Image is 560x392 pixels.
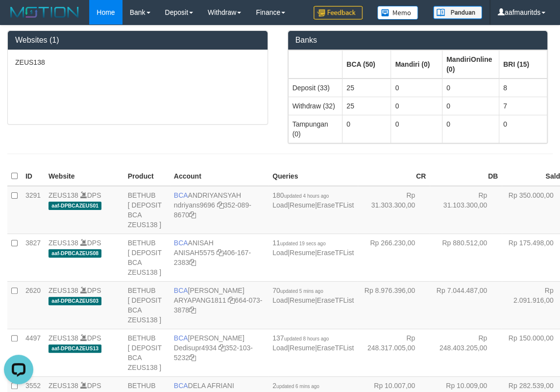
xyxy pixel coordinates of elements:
a: Dedisupr4934 [174,344,217,352]
a: Load [272,296,288,304]
a: Copy ANISAH5575 to clipboard [217,249,223,257]
td: 0 [391,78,442,97]
a: Copy ARYAPANG1811 to clipboard [228,296,235,304]
th: CR [358,167,430,186]
td: 0 [442,78,499,97]
span: 180 [272,191,329,199]
span: 11 [272,239,325,247]
a: ZEUS138 [49,287,78,294]
th: Group: activate to sort column ascending [391,50,442,78]
td: Rp 880.512,00 [430,234,502,281]
span: aaf-DPBCAZEUS08 [49,249,101,258]
a: Copy 3520898670 to clipboard [189,211,196,219]
td: Tampungan (0) [288,115,342,143]
a: Load [272,201,288,209]
span: BCA [174,382,188,390]
td: DPS [45,186,124,234]
td: 0 [342,115,391,143]
a: EraseTFList [317,201,354,209]
span: BCA [174,287,188,294]
td: BETHUB [ DEPOSIT BCA ZEUS138 ] [124,329,170,376]
td: BETHUB [ DEPOSIT BCA ZEUS138 ] [124,281,170,329]
td: ANISAH 406-167-2383 [170,234,268,281]
td: Rp 248.317.005,00 [358,329,430,376]
td: Rp 248.403.205,00 [430,329,502,376]
td: 0 [391,115,442,143]
th: Group: activate to sort column ascending [342,50,391,78]
span: | | [272,191,354,209]
th: Product [124,167,170,186]
td: BETHUB [ DEPOSIT BCA ZEUS138 ] [124,234,170,281]
a: Copy 4061672383 to clipboard [189,259,196,266]
a: Resume [290,296,315,304]
span: 137 [272,334,329,342]
td: Rp 31.303.300,00 [358,186,430,234]
span: aaf-DPBCAZEUS03 [49,297,101,305]
td: [PERSON_NAME] 664-073-3878 [170,281,268,329]
span: updated 8 hours ago [284,336,329,341]
td: 0 [442,97,499,115]
span: 70 [272,287,323,294]
a: Resume [290,201,315,209]
td: 25 [342,97,391,115]
img: MOTION_logo.png [7,5,82,20]
th: DB [430,167,502,186]
a: Copy ndriyans9696 to clipboard [217,201,224,209]
h3: Banks [295,36,540,45]
span: BCA [174,191,188,199]
td: [PERSON_NAME] 352-103-5232 [170,329,268,376]
td: DPS [45,234,124,281]
th: Queries [268,167,358,186]
td: 0 [499,115,547,143]
span: | | [272,239,354,257]
td: Rp 8.976.396,00 [358,281,430,329]
a: EraseTFList [317,249,354,257]
th: ID [22,167,45,186]
a: Resume [290,344,315,352]
td: Withdraw (32) [288,97,342,115]
td: 8 [499,78,547,97]
td: 2620 [22,281,45,329]
td: Rp 7.044.487,00 [430,281,502,329]
span: BCA [174,334,188,342]
h3: Websites (1) [15,36,260,45]
a: EraseTFList [317,344,354,352]
td: Rp 266.230,00 [358,234,430,281]
td: BETHUB [ DEPOSIT BCA ZEUS138 ] [124,186,170,234]
a: Copy 3521035232 to clipboard [189,354,196,362]
th: Group: activate to sort column ascending [288,50,342,78]
span: updated 19 secs ago [280,241,326,246]
span: updated 4 hours ago [284,193,329,199]
td: 4497 [22,329,45,376]
button: Open LiveChat chat widget [4,4,33,33]
a: Copy 6640733878 to clipboard [189,306,196,314]
td: DPS [45,281,124,329]
td: 7 [499,97,547,115]
img: panduan.png [433,6,482,19]
span: updated 5 mins ago [280,288,323,294]
td: ANDRIYANSYAH 352-089-8670 [170,186,268,234]
td: 3291 [22,186,45,234]
a: Copy Dedisupr4934 to clipboard [219,344,225,352]
td: 25 [342,78,391,97]
td: 0 [442,115,499,143]
th: Group: activate to sort column ascending [499,50,547,78]
td: 3827 [22,234,45,281]
span: | | [272,334,354,352]
th: Website [45,167,124,186]
span: aaf-DPBCAZEUS01 [49,202,101,210]
a: ARYAPANG1811 [174,296,226,304]
span: BCA [174,239,188,247]
a: ZEUS138 [49,191,78,199]
a: ZEUS138 [49,382,78,390]
a: Load [272,249,288,257]
td: DPS [45,329,124,376]
td: 0 [391,97,442,115]
a: EraseTFList [317,296,354,304]
p: ZEUS138 [15,57,260,67]
a: ANISAH5575 [174,249,215,257]
th: Account [170,167,268,186]
a: Resume [290,249,315,257]
a: ZEUS138 [49,239,78,247]
span: 2 [272,382,319,390]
